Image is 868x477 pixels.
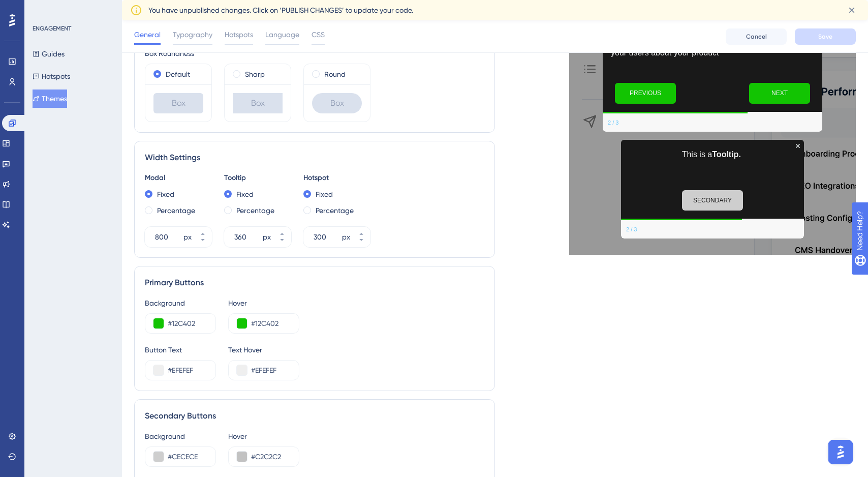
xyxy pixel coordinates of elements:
label: Percentage [157,204,195,217]
div: Tooltip [224,172,291,184]
p: This is a [629,148,796,161]
input: px [314,231,340,243]
span: Cancel [746,33,767,41]
div: Step 2 of 3 [626,225,637,233]
button: px [194,237,212,247]
input: px [234,231,261,243]
button: px [273,227,291,237]
div: Box Roundness [145,47,484,59]
div: Footer [603,113,822,132]
iframe: UserGuiding AI Assistant Launcher [825,437,856,467]
span: Typography [173,28,212,41]
div: Hover [228,297,299,309]
b: Tooltip. [712,150,741,159]
label: Round [324,68,346,80]
div: px [183,231,192,243]
div: Modal [145,172,212,184]
div: px [342,231,350,243]
span: Language [265,28,299,41]
span: Need Help? [24,3,64,15]
div: Box [153,93,203,113]
div: Width Settings [145,152,484,164]
div: Close Preview [796,144,800,148]
input: px [155,231,181,243]
button: Themes [33,90,67,108]
label: Percentage [236,204,274,217]
button: px [194,227,212,237]
div: Secondary Buttons [145,410,484,422]
label: Fixed [316,188,333,200]
div: px [263,231,271,243]
div: Box [233,93,283,113]
button: px [273,237,291,247]
span: CSS [312,28,325,41]
span: General [134,28,161,41]
div: Footer [621,220,804,238]
label: Default [166,68,190,80]
label: Sharp [245,68,265,80]
label: Fixed [236,188,254,200]
button: Hotspots [33,67,70,85]
div: Hotspot [303,172,370,184]
button: SECONDARY [682,190,743,211]
button: Save [795,28,856,45]
label: Percentage [316,204,354,217]
div: Hover [228,430,299,442]
div: ENGAGEMENT [33,24,71,33]
div: Step 2 of 3 [608,118,618,127]
div: Box [312,93,362,113]
button: Guides [33,45,65,63]
span: You have unpublished changes. Click on ‘PUBLISH CHANGES’ to update your code. [148,4,413,16]
div: Button Text [145,344,216,356]
span: Save [818,33,832,41]
button: Next [749,83,810,104]
button: px [352,237,370,247]
label: Fixed [157,188,174,200]
div: Primary Buttons [145,277,484,289]
div: Background [145,430,216,442]
div: Text Hover [228,344,299,356]
button: Previous [615,83,676,104]
div: Background [145,297,216,309]
span: Hotspots [225,28,253,41]
button: px [352,227,370,237]
button: Cancel [726,28,787,45]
